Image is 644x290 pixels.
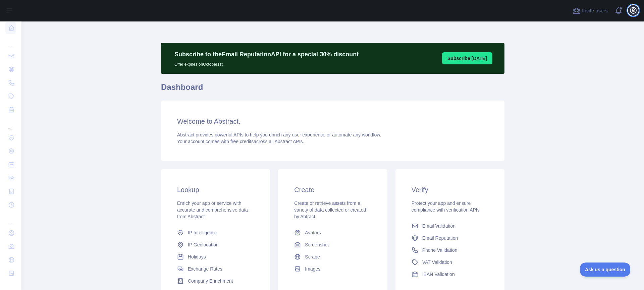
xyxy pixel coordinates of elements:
[230,139,254,144] span: free credits
[580,263,631,277] iframe: Toggle Customer Support
[188,241,219,248] span: IP Geolocation
[294,200,366,219] span: Create or retrieve assets from a variety of data collected or created by Abtract
[174,239,257,251] a: IP Geolocation
[174,251,257,263] a: Holidays
[422,271,455,278] span: IBAN Validation
[188,253,206,260] span: Holidays
[177,139,304,144] span: Your account comes with across all Abstract APIs.
[409,256,491,268] a: VAT Validation
[5,35,16,49] div: ...
[174,50,359,59] p: Subscribe to the Email Reputation API for a special 30 % discount
[422,235,458,241] span: Email Reputation
[5,212,16,226] div: ...
[174,59,359,67] p: Offer expires on October 1st.
[305,229,321,236] span: Avatars
[305,241,329,248] span: Screenshot
[291,251,374,263] a: Scrape
[188,266,222,272] span: Exchange Rates
[294,185,371,194] h3: Create
[177,132,381,137] span: Abstract provides powerful APIs to help you enrich any user experience or automate any workflow.
[571,5,609,16] button: Invite users
[409,268,491,280] a: IBAN Validation
[412,200,480,213] span: Protect your app and ensure compliance with verification APIs
[291,227,374,239] a: Avatars
[188,278,233,284] span: Company Enrichment
[5,117,16,130] div: ...
[422,247,458,253] span: Phone Validation
[305,253,320,260] span: Scrape
[174,275,257,287] a: Company Enrichment
[174,263,257,275] a: Exchange Rates
[409,232,491,244] a: Email Reputation
[174,227,257,239] a: IP Intelligence
[422,259,452,266] span: VAT Validation
[305,266,320,272] span: Images
[582,7,608,15] span: Invite users
[291,263,374,275] a: Images
[291,239,374,251] a: Screenshot
[412,185,488,194] h3: Verify
[177,117,488,126] h3: Welcome to Abstract.
[409,220,491,232] a: Email Validation
[409,244,491,256] a: Phone Validation
[177,185,254,194] h3: Lookup
[442,52,492,64] button: Subscribe [DATE]
[177,200,248,219] span: Enrich your app or service with accurate and comprehensive data from Abstract
[161,82,504,98] h1: Dashboard
[188,229,217,236] span: IP Intelligence
[422,223,455,229] span: Email Validation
